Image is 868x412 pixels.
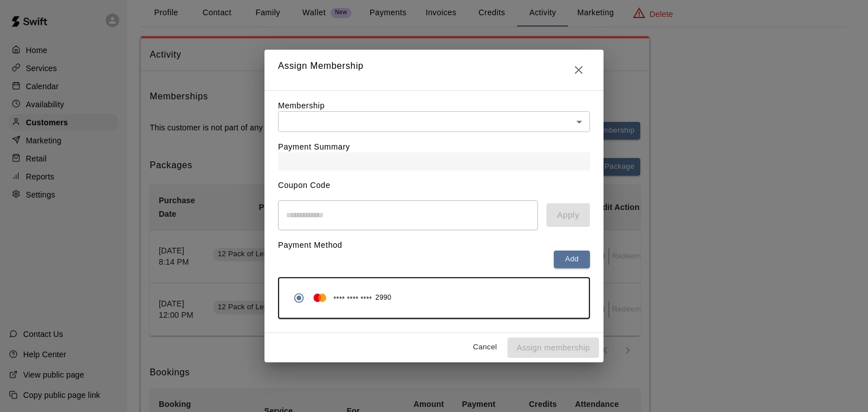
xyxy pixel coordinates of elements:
img: Credit card brand logo [310,292,330,304]
label: Payment Method [278,240,342,249]
label: Coupon Code [278,181,331,190]
label: Membership [278,101,325,110]
button: Add [554,251,590,268]
span: 2990 [375,292,391,304]
label: Payment Summary [278,142,350,151]
h2: Assign Membership [264,50,604,90]
button: Cancel [467,339,503,356]
button: Close [567,59,590,81]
